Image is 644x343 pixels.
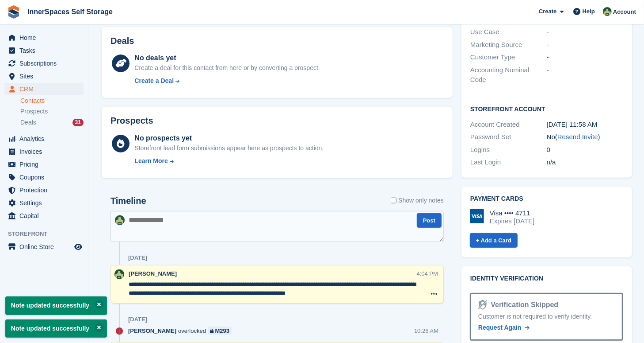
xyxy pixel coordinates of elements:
[128,327,236,335] div: overlocked
[134,63,320,73] div: Create a deal for this contact from here or by converting a prospect.
[547,52,623,62] div: -
[128,316,147,323] div: [DATE]
[470,145,547,155] div: Logins
[547,132,623,142] div: No
[490,209,534,217] div: Visa •••• 4711
[19,210,72,222] span: Capital
[547,40,623,50] div: -
[134,76,174,86] div: Create a Deal
[470,40,547,50] div: Marketing Source
[470,27,547,37] div: Use Case
[19,145,72,158] span: Invoices
[134,133,324,144] div: No prospects yet
[19,184,72,196] span: Protection
[19,133,72,145] span: Analytics
[20,107,84,116] a: Prospects
[111,196,146,206] h2: Timeline
[470,52,547,62] div: Customer Type
[19,70,72,82] span: Sites
[24,4,116,19] a: InnerSpaces Self Storage
[111,116,153,126] h2: Prospects
[134,53,320,63] div: No deals yet
[114,269,124,279] img: Paula Amey
[4,158,84,171] a: menu
[19,197,72,209] span: Settings
[20,118,36,127] span: Deals
[557,133,598,140] a: Resend Invite
[19,31,72,44] span: Home
[414,327,438,335] div: 10:26 AM
[391,196,396,205] input: Show only notes
[470,195,623,203] h2: Payment cards
[613,8,636,16] span: Account
[4,145,84,158] a: menu
[128,254,147,261] div: [DATE]
[20,118,84,127] a: Deals 31
[20,107,48,116] span: Prospects
[470,120,547,130] div: Account Created
[583,7,595,16] span: Help
[547,65,623,85] div: -
[391,196,444,205] label: Show only notes
[4,83,84,95] a: menu
[7,5,20,19] img: stora-icon-8386f47178a22dfd0bd8f6a31ec36ba5ce8667c1dd55bd0f319d3a0aa187defe.svg
[4,210,84,222] a: menu
[4,31,84,44] a: menu
[5,320,107,338] p: Note updated successfully
[478,312,615,321] div: Customer is not required to verify identity.
[134,156,168,166] div: Learn More
[19,44,72,57] span: Tasks
[19,57,72,70] span: Subscriptions
[470,275,623,282] h2: Identity verification
[539,7,556,16] span: Create
[19,158,72,171] span: Pricing
[470,65,547,85] div: Accounting Nominal Code
[5,296,107,315] p: Note updated successfully
[478,300,487,310] img: Identity Verification Ready
[111,36,134,46] h2: Deals
[547,120,623,130] div: [DATE] 11:58 AM
[470,104,623,113] h2: Storefront Account
[208,327,232,335] a: M293
[4,70,84,82] a: menu
[547,27,623,37] div: -
[470,233,518,248] a: + Add a Card
[478,324,522,331] span: Request Again
[215,327,230,335] div: M293
[417,213,442,228] button: Post
[555,133,600,140] span: ( )
[487,300,558,310] div: Verification Skipped
[20,97,84,105] a: Contacts
[4,241,84,253] a: menu
[72,119,84,126] div: 31
[4,133,84,145] a: menu
[19,83,72,95] span: CRM
[134,76,320,86] a: Create a Deal
[4,197,84,209] a: menu
[547,145,623,155] div: 0
[547,157,623,168] div: n/a
[134,144,324,153] div: Storefront lead form submissions appear here as prospects to action.
[128,327,176,335] span: [PERSON_NAME]
[4,184,84,196] a: menu
[417,269,438,278] div: 4:04 PM
[470,209,484,223] img: Visa Logo
[73,242,84,252] a: Preview store
[470,132,547,142] div: Password Set
[4,57,84,70] a: menu
[478,323,530,332] a: Request Again
[603,7,612,16] img: Paula Amey
[490,217,534,225] div: Expires [DATE]
[115,215,125,225] img: Paula Amey
[19,241,72,253] span: Online Store
[4,171,84,183] a: menu
[134,156,324,166] a: Learn More
[19,171,72,183] span: Coupons
[470,157,547,168] div: Last Login
[129,270,177,277] span: [PERSON_NAME]
[4,44,84,57] a: menu
[8,230,88,238] span: Storefront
